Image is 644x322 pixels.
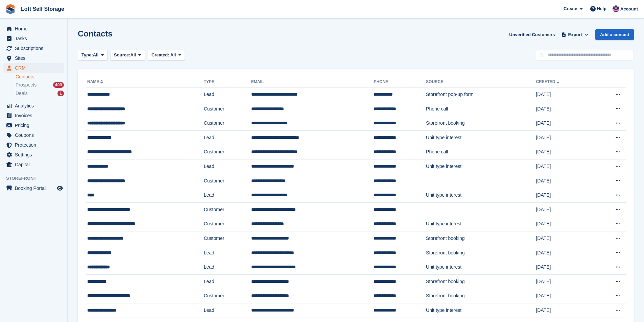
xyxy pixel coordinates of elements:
span: All [93,52,99,58]
a: Created [536,79,560,84]
a: menu [3,140,64,150]
img: Amy Wright [613,5,619,12]
span: Invoices [15,111,55,120]
button: Created: All [148,50,185,61]
span: Home [15,24,55,33]
td: [DATE] [536,289,593,303]
th: Type [204,77,251,88]
span: Prospects [16,82,37,88]
td: [DATE] [536,88,593,102]
td: Customer [204,116,251,131]
img: stora-icon-8386f47178a22dfd0bd8f6a31ec36ba5ce8667c1dd55bd0f319d3a0aa187defe.svg [5,4,16,14]
span: All [130,52,136,58]
td: Customer [204,217,251,231]
td: [DATE] [536,174,593,188]
span: Coupons [15,130,55,140]
td: Unit type interest [426,130,536,145]
h1: Contacts [78,29,113,38]
td: [DATE] [536,246,593,260]
a: menu [3,150,64,159]
a: menu [3,160,64,169]
td: [DATE] [536,202,593,217]
th: Phone [374,77,426,88]
span: Type: [81,52,93,58]
td: Storefront booking [426,231,536,246]
td: Storefront booking [426,274,536,289]
td: Customer [204,202,251,217]
td: Storefront booking [426,289,536,303]
td: [DATE] [536,116,593,131]
span: Export [568,31,582,38]
td: Lead [204,130,251,145]
a: menu [3,24,64,33]
td: Lead [204,88,251,102]
td: Unit type interest [426,260,536,275]
a: Preview store [56,184,64,192]
td: Customer [204,231,251,246]
td: Lead [204,188,251,203]
a: menu [3,101,64,110]
td: [DATE] [536,102,593,116]
div: 409 [53,82,64,88]
span: CRM [15,63,55,73]
td: [DATE] [536,260,593,275]
th: Source [426,77,536,88]
span: Pricing [15,121,55,130]
td: Customer [204,174,251,188]
a: menu [3,34,64,43]
button: Type: All [78,50,108,61]
span: Storefront [6,175,67,182]
span: All [170,52,176,57]
td: Unit type interest [426,217,536,231]
a: menu [3,130,64,140]
span: Help [597,5,606,12]
a: Unverified Customers [506,29,557,40]
a: Add a contact [595,29,634,40]
button: Export [560,29,590,40]
td: Unit type interest [426,188,536,203]
a: menu [3,111,64,120]
span: Deals [16,90,28,97]
td: [DATE] [536,159,593,174]
td: Phone call [426,102,536,116]
span: Settings [15,150,55,159]
td: Storefront pop-up form [426,88,536,102]
a: menu [3,121,64,130]
span: Analytics [15,101,55,110]
td: [DATE] [536,130,593,145]
span: Created: [151,52,169,57]
button: Source: All [110,50,145,61]
span: Protection [15,140,55,150]
a: Loft Self Storage [18,3,67,15]
td: [DATE] [536,145,593,159]
span: Tasks [15,34,55,43]
span: Source: [114,52,130,58]
td: [DATE] [536,303,593,318]
a: menu [3,183,64,193]
td: [DATE] [536,274,593,289]
td: Lead [204,246,251,260]
a: Contacts [16,74,64,80]
td: [DATE] [536,217,593,231]
span: Booking Portal [15,183,55,193]
span: Capital [15,160,55,169]
td: [DATE] [536,231,593,246]
td: Lead [204,274,251,289]
span: Account [620,6,638,13]
td: Customer [204,145,251,159]
a: menu [3,44,64,53]
td: Storefront booking [426,116,536,131]
a: menu [3,53,64,63]
span: Subscriptions [15,44,55,53]
td: Unit type interest [426,159,536,174]
th: Email [251,77,374,88]
td: [DATE] [536,188,593,203]
td: Unit type interest [426,303,536,318]
span: Create [564,5,577,12]
a: Name [87,79,104,84]
td: Customer [204,289,251,303]
div: 1 [57,91,64,96]
a: menu [3,63,64,73]
td: Lead [204,260,251,275]
td: Storefront booking [426,246,536,260]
